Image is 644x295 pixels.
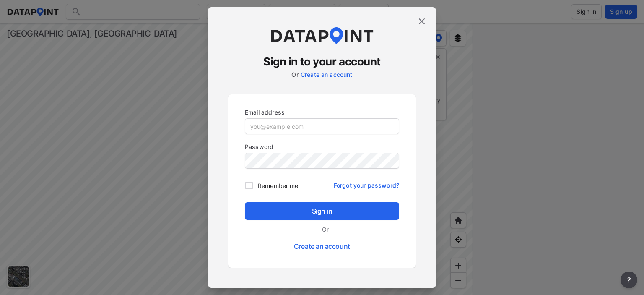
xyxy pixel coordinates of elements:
a: Create an account [301,71,353,78]
img: close.efbf2170.svg [417,16,427,26]
img: dataPointLogo.9353c09d.svg [270,27,374,44]
p: Password [245,142,399,151]
label: Or [291,71,298,78]
button: Sign in [245,202,399,220]
span: Sign in [252,206,392,216]
p: Email address [245,108,399,117]
label: Or [317,225,334,234]
a: Forgot your password? [334,177,399,190]
span: ? [626,275,632,285]
a: Create an account [294,242,350,251]
button: more [621,272,637,288]
h3: Sign in to your account [228,54,416,69]
span: Remember me [258,181,298,190]
input: you@example.com [245,119,399,134]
